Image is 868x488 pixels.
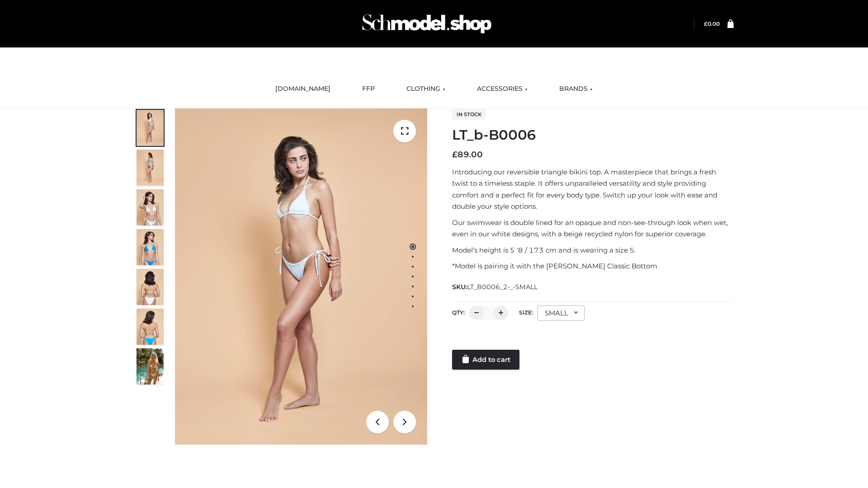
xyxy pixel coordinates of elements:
[452,350,519,370] a: Add to cart
[269,79,337,99] a: [DOMAIN_NAME]
[704,20,720,27] a: £0.00
[467,283,538,291] span: LT_B0006_2-_-SMALL
[452,109,486,120] span: In stock
[704,20,720,27] bdi: 0.00
[137,189,164,225] img: ArielClassicBikiniTop_CloudNine_AzureSky_OW114ECO_3-scaled.jpg
[452,260,734,272] p: *Model is pairing it with the [PERSON_NAME] Classic Bottom
[137,150,164,186] img: ArielClassicBikiniTop_CloudNine_AzureSky_OW114ECO_2-scaled.jpg
[137,309,164,345] img: ArielClassicBikiniTop_CloudNine_AzureSky_OW114ECO_8-scaled.jpg
[137,348,164,385] img: Arieltop_CloudNine_AzureSky2.jpg
[137,110,164,146] img: ArielClassicBikiniTop_CloudNine_AzureSky_OW114ECO_1-scaled.jpg
[452,150,483,160] bdi: 89.00
[175,108,427,445] img: ArielClassicBikiniTop_CloudNine_AzureSky_OW114ECO_1
[552,79,599,99] a: BRANDS
[452,217,734,240] p: Our swimwear is double lined for an opaque and non-see-through look when wet, even in our white d...
[452,282,538,292] span: SKU:
[137,229,164,265] img: ArielClassicBikiniTop_CloudNine_AzureSky_OW114ECO_4-scaled.jpg
[470,79,534,99] a: ACCESSORIES
[359,6,495,42] img: Schmodel Admin 964
[538,305,585,321] div: SMALL
[452,127,734,143] h1: LT_b-B0006
[519,309,533,316] label: Size:
[400,79,452,99] a: CLOTHING
[452,244,734,256] p: Model’s height is 5 ‘8 / 173 cm and is wearing a size S.
[137,269,164,305] img: ArielClassicBikiniTop_CloudNine_AzureSky_OW114ECO_7-scaled.jpg
[355,79,382,99] a: FFP
[452,150,458,160] span: £
[704,20,708,27] span: £
[452,309,465,316] label: QTY:
[452,166,734,212] p: Introducing our reversible triangle bikini top. A masterpiece that brings a fresh twist to a time...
